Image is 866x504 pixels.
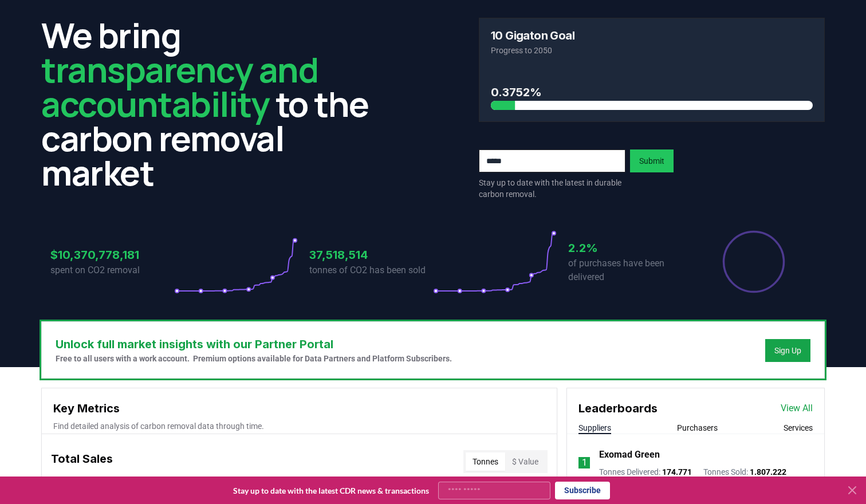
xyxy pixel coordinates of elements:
[568,257,692,284] p: of purchases have been delivered
[599,448,660,462] a: Exomad Green
[703,466,786,478] p: Tonnes Sold :
[630,149,674,172] button: Submit
[505,452,545,471] button: $ Value
[784,422,813,434] button: Services
[582,456,587,470] p: 1
[677,422,718,434] button: Purchasers
[578,422,611,434] button: Suppliers
[568,239,692,257] h3: 2.2%
[51,450,113,473] h3: Total Sales
[750,467,786,477] span: 1.807.222
[56,353,452,364] p: Free to all users with a work account. Premium options available for Data Partners and Platform S...
[599,466,692,478] p: Tonnes Delivered :
[50,263,174,277] p: spent on CO2 removal
[50,246,174,263] h3: $10,370,778,181
[466,452,505,471] button: Tonnes
[578,400,658,417] h3: Leaderboards
[41,46,318,127] span: transparency and accountability
[491,30,574,41] h3: 10 Gigaton Goal
[53,420,545,432] p: Find detailed analysis of carbon removal data through time.
[781,401,813,415] a: View All
[53,400,545,417] h3: Key Metrics
[56,336,452,353] h3: Unlock full market insights with our Partner Portal
[491,84,813,101] h3: 0.3752%
[491,45,813,56] p: Progress to 2050
[765,339,810,362] button: Sign Up
[479,177,625,200] p: Stay up to date with the latest in durable carbon removal.
[662,467,692,477] span: 174.771
[309,263,433,277] p: tonnes of CO2 has been sold
[774,345,801,356] a: Sign Up
[722,230,786,294] div: Percentage of sales delivered
[309,246,433,263] h3: 37,518,514
[41,18,387,190] h2: We bring to the carbon removal market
